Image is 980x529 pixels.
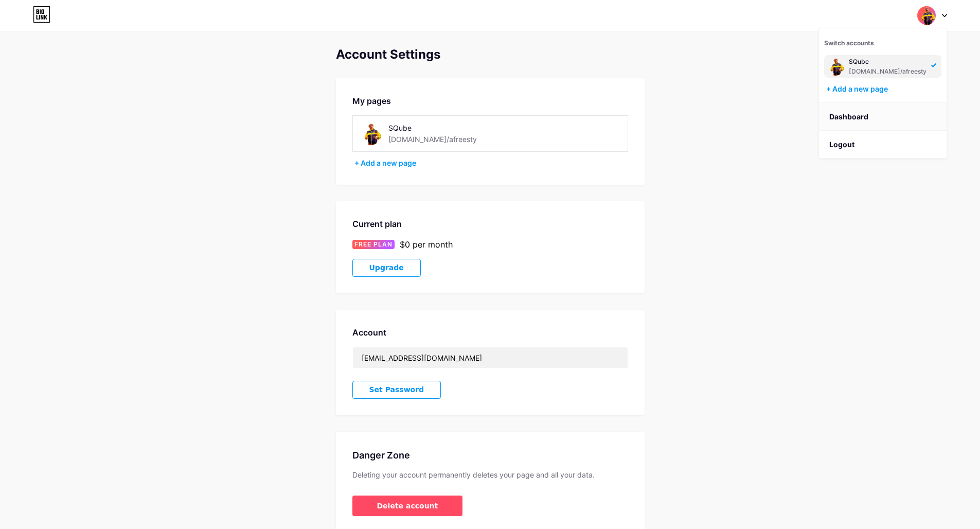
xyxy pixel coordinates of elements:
[352,448,628,462] div: Danger Zone
[352,496,463,516] button: Delete account
[824,39,874,47] span: Switch accounts
[826,57,845,76] img: A FREESTYLE DANCER
[352,326,628,339] div: Account
[354,158,628,168] div: + Add a new page
[400,238,453,251] div: $0 per month
[388,122,500,133] div: SQube
[849,58,926,66] div: SQube
[354,240,393,249] span: FREE PLAN
[388,134,477,145] div: [DOMAIN_NAME]/afreesty
[336,47,645,62] div: Account Settings
[377,501,438,512] span: Delete account
[849,67,926,76] div: [DOMAIN_NAME]/afreesty
[352,470,628,479] div: Deleting your account permanently deletes your page and all your data.
[352,95,628,107] div: My pages
[917,6,936,25] img: A FREESTYLE DANCER
[352,381,441,399] button: Set Password
[352,218,628,230] div: Current plan
[353,347,628,368] input: Email
[819,103,947,131] a: Dashboard
[819,131,947,158] li: Logout
[369,263,404,272] span: Upgrade
[352,259,421,277] button: Upgrade
[826,84,941,94] div: + Add a new page
[359,122,382,145] img: afreesty
[369,385,424,394] span: Set Password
